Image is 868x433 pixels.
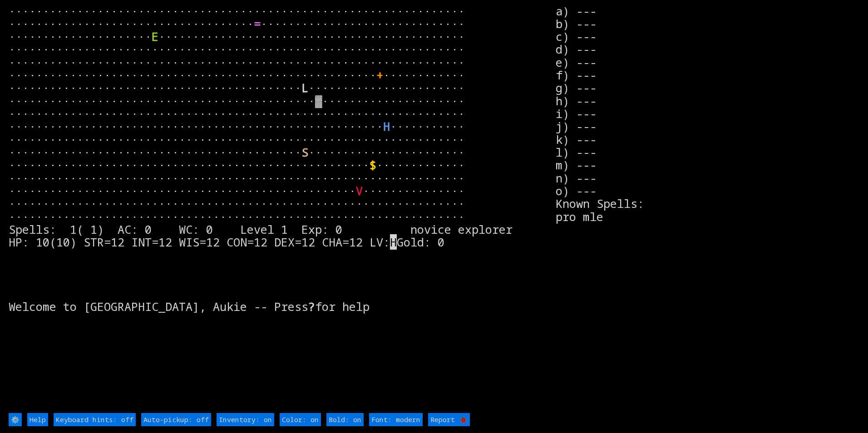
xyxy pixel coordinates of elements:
[308,299,315,314] b: ?
[383,118,390,134] font: H
[280,413,321,426] input: Color: on
[369,413,423,426] input: Font: modern
[9,413,22,426] input: ⚙️
[556,5,859,412] stats: a) --- b) --- c) --- d) --- e) --- f) --- g) --- h) --- i) --- j) --- k) --- l) --- m) --- n) ---...
[356,183,363,198] font: V
[390,234,397,250] mark: H
[54,413,136,426] input: Keyboard hints: off
[376,67,383,83] font: +
[152,29,158,44] font: E
[217,413,274,426] input: Inventory: on
[301,144,308,160] font: S
[428,413,470,426] input: Report 🐞
[370,157,376,172] font: $
[326,413,364,426] input: Bold: on
[27,413,48,426] input: Help
[254,16,261,31] font: =
[9,5,556,412] larn: ··································································· ·····························...
[141,413,211,426] input: Auto-pickup: off
[301,80,308,95] font: L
